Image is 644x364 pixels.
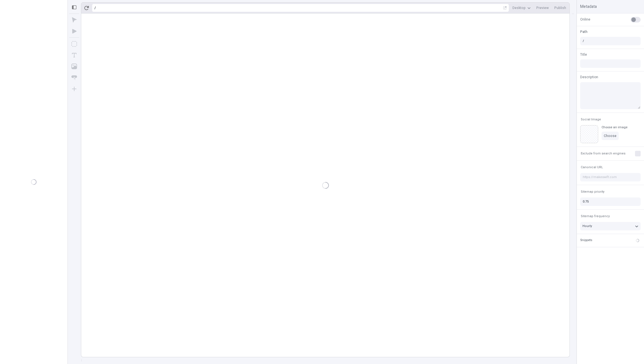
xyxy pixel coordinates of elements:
button: Preview [534,4,551,12]
button: Social Image [580,116,602,123]
button: Desktop [510,4,533,12]
div: Snippets [580,238,592,243]
span: Exclude from search engines [581,151,625,156]
button: Hourly [580,222,641,230]
span: Sitemap priority [581,190,604,194]
div: Choose an image [602,125,627,129]
span: Preview [536,6,549,10]
button: Button [69,73,79,83]
span: Sitemap frequency [581,214,610,218]
span: Path [580,29,587,34]
button: Text [69,50,79,60]
button: Publish [552,4,568,12]
span: Choose [604,134,616,138]
span: Title [580,52,587,57]
button: Sitemap priority [580,188,605,195]
span: Canonical URL [581,165,603,169]
button: Box [69,39,79,49]
span: Description [580,75,598,80]
input: https://makeswift.com [580,173,641,181]
button: Choose [602,132,619,140]
div: / [94,6,96,10]
span: Online [580,17,590,22]
span: Social Image [581,117,601,122]
button: Exclude from search engines [580,150,627,157]
button: Sitemap frequency [580,213,611,220]
button: Canonical URL [580,164,604,171]
span: Desktop [512,6,526,10]
button: Image [69,61,79,71]
span: Publish [554,6,566,10]
span: Hourly [582,224,592,228]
